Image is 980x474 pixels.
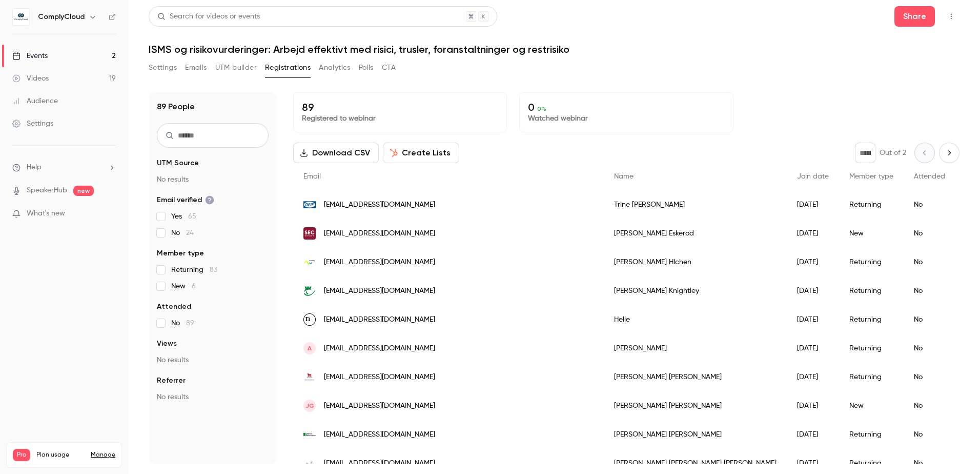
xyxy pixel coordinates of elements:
div: [PERSON_NAME] [604,334,787,363]
span: Name [614,173,634,180]
span: 24 [186,229,194,236]
iframe: Noticeable Trigger [104,209,116,219]
h1: ISMS og risikovurderinger: Arbejd effektivt med risici, trusler, foranstaltninger og restrisiko [149,43,959,55]
span: [EMAIL_ADDRESS][DOMAIN_NAME] [324,401,435,411]
span: Email [303,173,321,180]
p: No results [157,392,269,402]
span: No [171,228,194,238]
span: UTM Source [157,158,199,168]
button: Polls [359,60,374,76]
div: Returning [839,420,904,449]
img: ComplyCloud [13,9,29,25]
span: Attended [157,302,191,312]
img: secdatacom.dk [303,227,316,240]
span: 83 [210,266,217,273]
div: Audience [12,96,58,106]
span: Views [157,339,177,349]
div: Returning [839,363,904,391]
span: Referrer [157,376,186,386]
div: Returning [839,334,904,363]
div: [DATE] [787,276,839,305]
a: SpeakerHub [27,185,67,196]
div: No [904,276,955,305]
span: Plan usage [36,451,85,459]
p: No results [157,174,269,185]
img: deif.com [303,199,316,211]
div: Helle [604,305,787,334]
span: Help [27,162,42,173]
div: [DATE] [787,391,839,420]
span: Attended [914,173,945,180]
p: 89 [302,101,498,113]
button: Analytics [319,60,351,76]
span: Email verified [157,195,214,205]
img: rn.dk [303,313,316,326]
span: [EMAIL_ADDRESS][DOMAIN_NAME] [324,286,435,297]
span: New [171,281,196,291]
span: 65 [188,213,196,220]
button: Create Lists [383,143,459,163]
button: UTM builder [215,60,257,76]
span: 89 [186,320,194,327]
span: new [73,186,94,196]
span: No [171,318,194,328]
span: [EMAIL_ADDRESS][DOMAIN_NAME] [324,228,435,239]
div: [PERSON_NAME] [PERSON_NAME] [604,391,787,420]
p: Registered to webinar [302,113,498,124]
div: Returning [839,276,904,305]
div: New [839,219,904,248]
button: Settings [149,60,177,76]
span: [EMAIL_ADDRESS][DOMAIN_NAME] [324,257,435,268]
a: Manage [91,451,115,459]
div: No [904,363,955,391]
div: [PERSON_NAME] Eskerod [604,219,787,248]
img: ski.dk [303,457,316,469]
button: Share [894,6,935,27]
div: Settings [12,118,53,129]
div: [PERSON_NAME] [PERSON_NAME] [604,363,787,391]
div: [DATE] [787,190,839,219]
img: rk.dk [303,371,316,383]
div: No [904,219,955,248]
span: JG [305,401,314,410]
div: No [904,391,955,420]
span: 0 % [537,105,546,112]
p: Watched webinar [528,113,724,124]
span: What's new [27,208,65,219]
span: Yes [171,211,196,222]
span: [EMAIL_ADDRESS][DOMAIN_NAME] [324,458,435,469]
p: Out of 2 [880,148,906,158]
div: Returning [839,190,904,219]
span: Pro [13,449,30,461]
button: Download CSV [293,143,379,163]
div: [DATE] [787,305,839,334]
div: Trine [PERSON_NAME] [604,190,787,219]
span: [EMAIL_ADDRESS][DOMAIN_NAME] [324,429,435,440]
div: [DATE] [787,219,839,248]
div: [PERSON_NAME] Knightley [604,276,787,305]
div: Returning [839,248,904,276]
h1: 89 People [157,101,195,113]
div: [DATE] [787,363,839,391]
div: Returning [839,305,904,334]
div: No [904,190,955,219]
img: politiforbundet.dk [303,285,316,297]
span: [EMAIL_ADDRESS][DOMAIN_NAME] [324,314,435,325]
div: No [904,420,955,449]
button: Emails [185,60,207,76]
button: Next page [939,143,959,163]
li: help-dropdown-opener [12,162,116,173]
div: Events [12,51,48,61]
img: nuuday.dk [303,256,316,268]
div: No [904,305,955,334]
section: facet-groups [157,158,269,402]
div: [PERSON_NAME] [PERSON_NAME] [604,420,787,449]
h6: ComplyCloud [38,12,85,22]
div: [DATE] [787,248,839,276]
div: No [904,334,955,363]
button: CTA [382,60,396,76]
span: [EMAIL_ADDRESS][DOMAIN_NAME] [324,372,435,383]
p: No results [157,355,269,365]
div: [DATE] [787,334,839,363]
p: 0 [528,101,724,113]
